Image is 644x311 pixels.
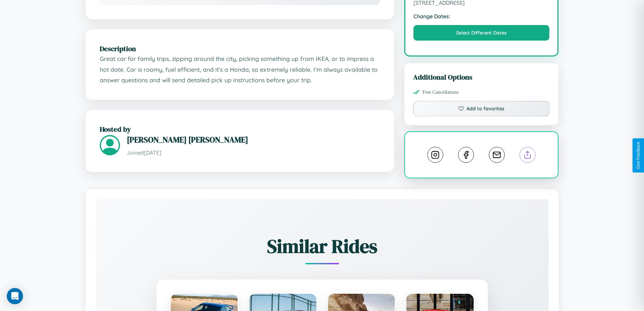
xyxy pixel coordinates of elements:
[413,101,550,116] button: Add to favorites
[127,134,380,145] h3: [PERSON_NAME] [PERSON_NAME]
[636,142,641,169] div: Give Feedback
[413,25,550,41] button: Select Different Dates
[423,89,459,95] span: Free Cancellations
[100,44,380,53] h2: Description
[119,233,525,259] h2: Similar Rides
[413,13,550,20] strong: Change Dates:
[127,148,380,158] p: Joined [DATE]
[100,53,380,86] p: Great car for family trips, zipping around the city, picking something up from IKEA, or to impres...
[100,124,380,134] h2: Hosted by
[413,72,550,82] h3: Additional Options
[7,288,23,304] div: Open Intercom Messenger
